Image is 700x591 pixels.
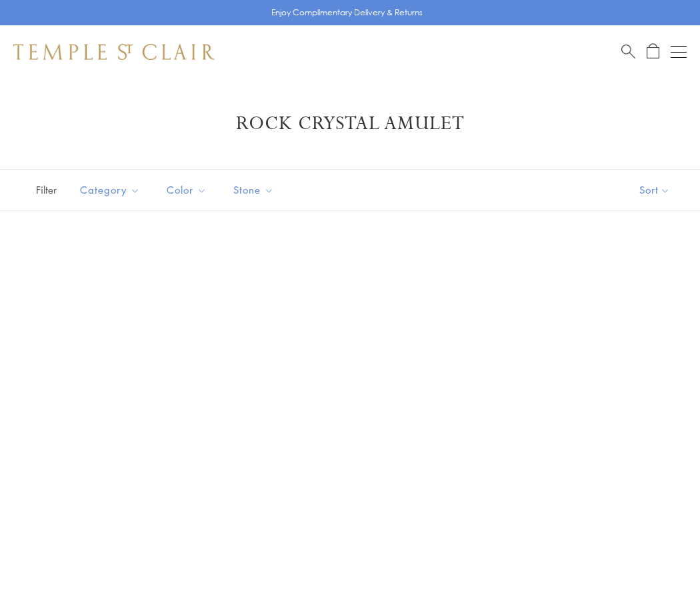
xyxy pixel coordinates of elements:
[223,175,284,205] button: Stone
[671,44,687,60] button: Open navigation
[647,43,659,60] a: Open Shopping Bag
[73,182,150,198] span: Category
[157,175,217,205] button: Color
[13,44,215,60] img: Temple St. Clair
[271,6,423,19] p: Enjoy Complimentary Delivery & Returns
[33,112,667,136] h1: Rock Crystal Amulet
[160,182,217,198] span: Color
[70,175,150,205] button: Category
[609,170,700,210] button: Show sort by
[621,43,635,60] a: Search
[227,182,284,198] span: Stone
